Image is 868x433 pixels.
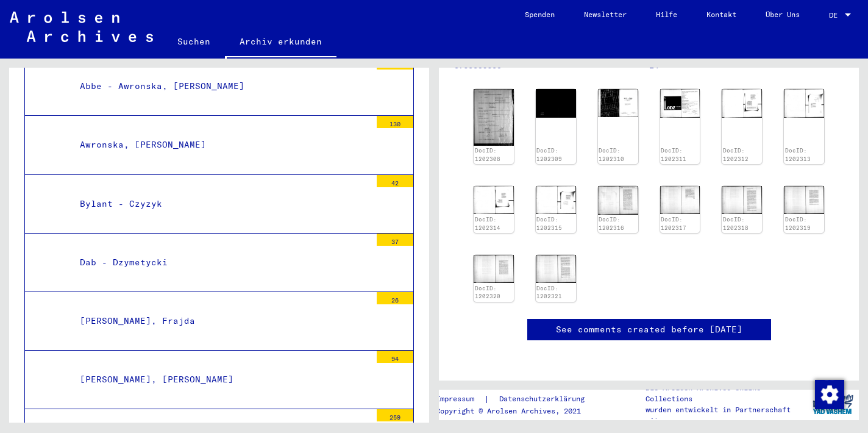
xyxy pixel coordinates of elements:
[829,11,842,20] span: DE
[71,368,371,392] div: [PERSON_NAME], [PERSON_NAME]
[71,74,371,98] div: Abbe - Awronska, [PERSON_NAME]
[377,409,413,421] div: 259
[661,147,686,162] a: DocID: 1202311
[474,186,514,215] img: 001.jpg
[489,393,599,406] a: Datenschutzerklärung
[536,89,576,118] img: 001.jpg
[536,186,576,214] img: 001.jpg
[536,216,562,231] a: DocID: 1202315
[556,323,742,336] a: See comments created before [DATE]
[475,216,500,231] a: DocID: 1202314
[810,389,856,420] img: yv_logo.png
[723,216,749,231] a: DocID: 1202318
[536,255,576,284] img: 001.jpg
[377,116,413,128] div: 130
[536,147,562,162] a: DocID: 1202309
[785,147,811,162] a: DocID: 1202313
[71,192,371,216] div: Bylant - Czyzyk
[436,406,599,417] p: Copyright © Arolsen Archives, 2021
[598,89,638,117] img: 001.jpg
[377,234,413,246] div: 37
[474,255,514,284] img: 001.jpg
[815,380,844,409] img: Zustimmung ändern
[377,351,413,363] div: 94
[377,292,413,304] div: 26
[436,393,484,406] a: Impressum
[784,186,824,215] img: 001.jpg
[475,285,500,300] a: DocID: 1202320
[646,382,806,404] p: Die Arolsen Archives Online-Collections
[660,89,700,118] img: 001.jpg
[661,216,686,231] a: DocID: 1202317
[785,216,811,231] a: DocID: 1202319
[475,147,500,162] a: DocID: 1202308
[71,251,371,274] div: Dab - Dzymetycki
[377,175,413,187] div: 42
[436,393,599,406] div: |
[784,89,824,117] img: 001.jpg
[599,216,624,231] a: DocID: 1202316
[723,147,749,162] a: DocID: 1202312
[599,147,624,162] a: DocID: 1202310
[71,133,371,157] div: Awronska, [PERSON_NAME]
[536,285,562,300] a: DocID: 1202321
[722,89,762,117] img: 001.jpg
[10,12,153,42] img: Arolsen_neg.svg
[225,27,336,59] a: Archiv erkunden
[598,186,638,215] img: 001.jpg
[722,186,762,215] img: 001.jpg
[646,404,806,426] p: wurden entwickelt in Partnerschaft mit
[163,27,225,56] a: Suchen
[474,89,514,145] img: 001.jpg
[660,186,700,215] img: 001.jpg
[71,309,371,333] div: [PERSON_NAME], Frajda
